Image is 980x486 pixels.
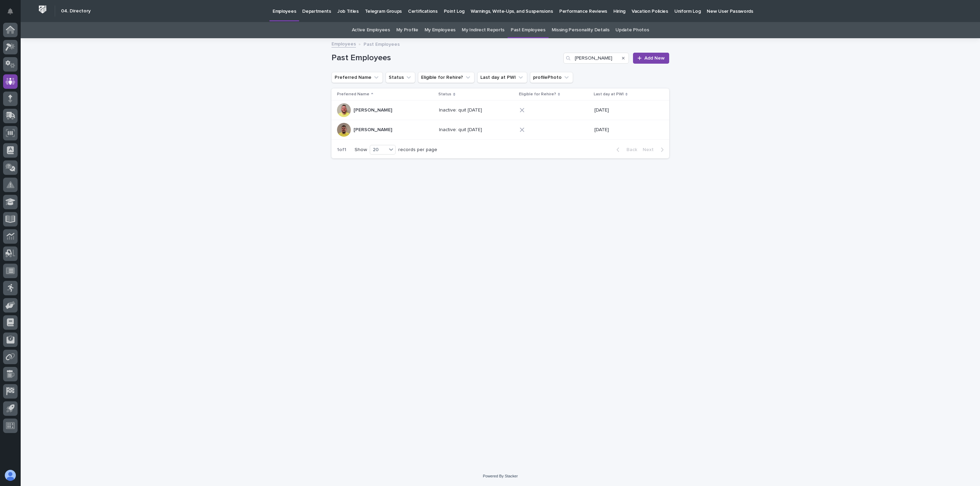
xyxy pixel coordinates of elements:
[633,53,669,64] a: Add New
[643,147,658,152] span: Next
[337,91,369,98] p: Preferred Name
[398,147,437,153] p: records per page
[438,91,451,98] p: Status
[530,72,573,83] button: profilePhoto
[418,72,474,83] button: Eligible for Rehire?
[640,147,669,153] button: Next
[439,106,483,113] p: Inactive: quit [DATE]
[615,22,649,38] a: Update Photos
[331,53,561,63] h1: Past Employees
[644,56,665,61] span: Add New
[611,147,640,153] button: Back
[477,72,527,83] button: Last day at PWI
[354,126,394,133] p: [PERSON_NAME]
[331,40,356,47] a: Employees
[396,22,418,38] a: My Profile
[331,141,352,158] p: 1 of 1
[563,53,629,64] input: Search
[594,91,624,98] p: Last day at PWI
[331,120,669,140] tr: [PERSON_NAME][PERSON_NAME] Inactive: quit [DATE]Inactive: quit [DATE] [DATE]
[36,3,49,16] img: Workspace Logo
[352,22,390,38] a: Active Employees
[3,4,18,19] button: Notifications
[622,147,637,152] span: Back
[355,147,367,153] p: Show
[552,22,610,38] a: Missing Personality Details
[594,107,658,113] p: [DATE]
[425,22,456,38] a: My Employees
[331,72,383,83] button: Preferred Name
[331,101,669,120] tr: [PERSON_NAME][PERSON_NAME] Inactive: quit [DATE]Inactive: quit [DATE] [DATE]
[462,22,504,38] a: My Indirect Reports
[519,91,556,98] p: Eligible for Rehire?
[3,468,18,483] button: users-avatar
[370,146,387,154] div: 20
[511,22,545,38] a: Past Employees
[439,126,483,133] p: Inactive: quit [DATE]
[354,106,394,113] p: [PERSON_NAME]
[594,127,658,133] p: [DATE]
[61,8,91,14] h2: 04. Directory
[386,72,415,83] button: Status
[364,40,400,47] p: Past Employees
[9,8,18,19] div: Notifications
[483,474,518,478] a: Powered By Stacker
